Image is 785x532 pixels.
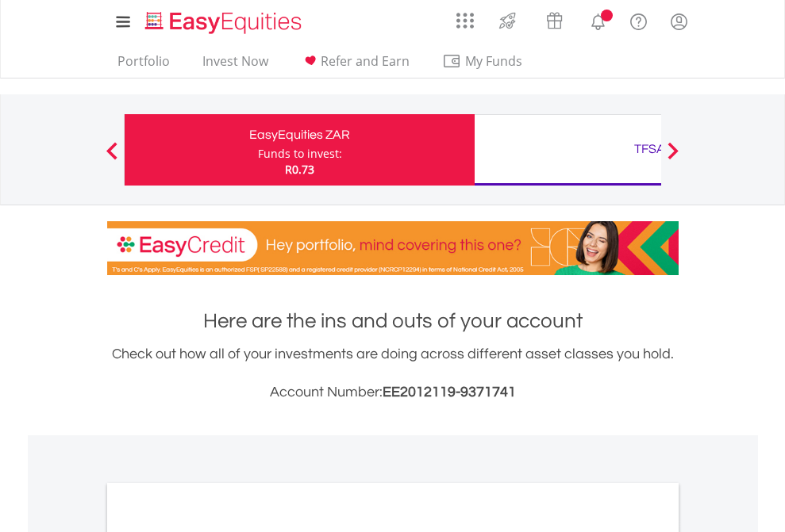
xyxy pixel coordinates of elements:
a: Portfolio [111,53,176,78]
img: EasyEquities_Logo.png [142,10,308,36]
div: Check out how all of your investments are doing across different asset classes you hold. [107,343,679,404]
a: Notifications [578,4,618,36]
span: Refer and Earn [321,52,410,70]
h3: Account Number: [107,381,679,404]
span: My Funds [442,51,546,71]
a: Home page [139,4,308,36]
a: My Profile [659,4,699,39]
h1: Here are the ins and outs of your account [107,307,679,335]
a: AppsGrid [446,4,484,29]
img: EasyCredit Promotion Banner [107,221,679,275]
span: R0.73 [285,162,314,177]
button: Previous [96,150,128,166]
a: Refer and Earn [294,53,416,78]
img: vouchers-v2.svg [541,8,568,33]
span: EE2012119-9371741 [383,385,516,400]
img: grid-menu-icon.svg [456,12,474,29]
div: Funds to invest: [258,146,342,162]
button: Next [657,150,689,166]
div: EasyEquities ZAR [134,124,465,146]
a: Invest Now [196,53,275,78]
a: Vouchers [531,4,578,33]
img: thrive-v2.svg [494,8,521,33]
a: FAQ's and Support [618,4,659,36]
